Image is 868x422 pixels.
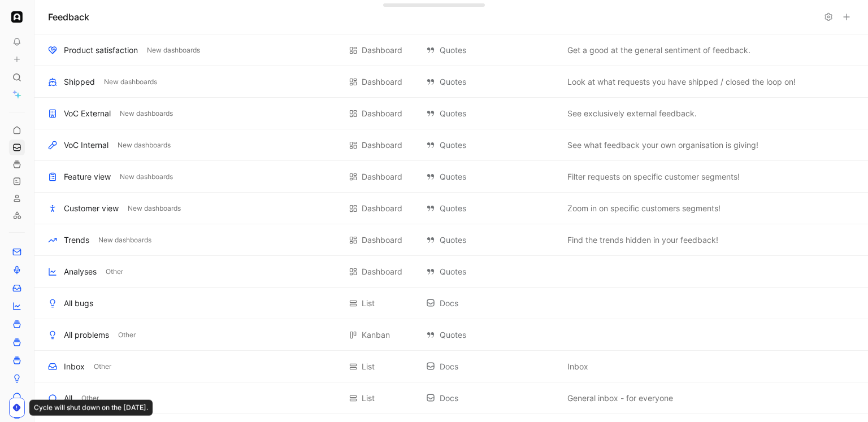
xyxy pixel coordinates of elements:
div: VoC Internal [64,138,108,152]
div: Quotes [426,233,556,247]
span: New dashboards [120,171,173,182]
div: VoC External [64,107,111,120]
button: New dashboards [118,108,175,119]
div: Quotes [426,43,556,57]
span: See exclusively external feedback. [567,107,697,120]
div: Quotes [426,107,556,120]
div: AnalysesOtherDashboard QuotesView actions [34,256,868,288]
span: Find the trends hidden in your feedback! [567,233,718,247]
button: New dashboards [145,45,202,55]
span: Other [94,361,111,372]
div: Product satisfactionNew dashboardsDashboard QuotesGet a good at the general sentiment of feedback... [34,34,868,66]
div: Docs [426,297,556,310]
div: Quotes [426,75,556,89]
span: New dashboards [128,203,181,214]
div: List [362,297,375,310]
div: Dashboard [362,75,402,89]
span: Get a good at the general sentiment of feedback. [567,43,750,57]
button: New dashboards [118,172,175,182]
div: All [64,391,72,405]
button: See what feedback your own organisation is giving! [565,138,761,152]
div: Customer viewNew dashboardsDashboard QuotesZoom in on specific customers segments!View actions [34,193,868,224]
div: ShippedNew dashboardsDashboard QuotesLook at what requests you have shipped / closed the loop on!... [34,66,868,98]
button: Inbox [565,360,591,373]
button: Other [92,362,114,372]
span: New dashboards [120,108,173,119]
div: Feature viewNew dashboardsDashboard QuotesFilter requests on specific customer segments!View actions [34,161,868,193]
div: Dashboard [362,202,402,215]
button: New dashboards [125,203,183,214]
div: Quotes [426,202,556,215]
div: Shipped [64,75,95,89]
button: Other [116,330,138,340]
div: VoC InternalNew dashboardsDashboard QuotesSee what feedback your own organisation is giving!View ... [34,129,868,161]
div: Customer view [64,202,119,215]
button: Find the trends hidden in your feedback! [565,233,721,247]
span: Inbox [567,360,588,373]
button: Other [79,393,101,403]
div: Dashboard [362,265,402,279]
button: Get a good at the general sentiment of feedback. [565,43,753,57]
div: Dashboard [362,170,402,184]
button: Ada [9,9,25,25]
div: Feature view [64,170,111,184]
button: General inbox - for everyone [565,391,675,405]
span: See what feedback your own organisation is giving! [567,138,758,152]
span: Other [118,329,136,341]
div: All problemsOtherKanban QuotesView actions [34,319,868,351]
div: AllOtherList DocsGeneral inbox - for everyoneView actions [34,382,868,414]
span: General inbox - for everyone [567,391,673,405]
div: Dashboard [362,138,402,152]
div: Dashboard [362,107,402,120]
button: New dashboards [115,140,173,150]
div: All bugs [64,297,93,310]
div: All problems [64,328,109,342]
div: List [362,391,375,405]
div: Inbox [64,360,85,373]
span: New dashboards [147,45,200,56]
div: Quotes [426,328,556,342]
div: All bugsList DocsView actions [34,288,868,319]
img: Ada [11,11,23,23]
button: New dashboards [96,235,154,245]
button: Filter requests on specific customer segments! [565,170,742,184]
div: Quotes [426,138,556,152]
span: Other [81,393,99,404]
button: Look at what requests you have shipped / closed the loop on! [565,75,798,89]
button: Other [103,267,125,277]
span: Other [106,266,123,277]
div: Quotes [426,265,556,279]
div: Trends [64,233,89,247]
button: Zoom in on specific customers segments! [565,202,723,215]
span: New dashboards [118,140,171,151]
div: Dashboard [362,233,402,247]
div: Analyses [64,265,97,279]
div: TrendsNew dashboardsDashboard QuotesFind the trends hidden in your feedback!View actions [34,224,868,256]
button: New dashboards [102,77,159,87]
div: Docs [426,391,556,405]
button: See exclusively external feedback. [565,107,699,120]
span: New dashboards [98,234,151,246]
div: Cycle will shut down on the [DATE]. [29,400,153,416]
div: InboxOtherList DocsInboxView actions [34,351,868,382]
div: Quotes [426,170,556,184]
span: New dashboards [104,76,157,88]
span: Look at what requests you have shipped / closed the loop on! [567,75,796,89]
h1: Feedback [48,10,89,24]
div: Product satisfaction [64,43,138,57]
span: Filter requests on specific customer segments! [567,170,740,184]
div: VoC ExternalNew dashboardsDashboard QuotesSee exclusively external feedback.View actions [34,98,868,129]
div: List [362,360,375,373]
div: Docs [426,360,556,373]
span: Zoom in on specific customers segments! [567,202,721,215]
div: Dashboard [362,43,402,57]
div: Kanban [362,328,390,342]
